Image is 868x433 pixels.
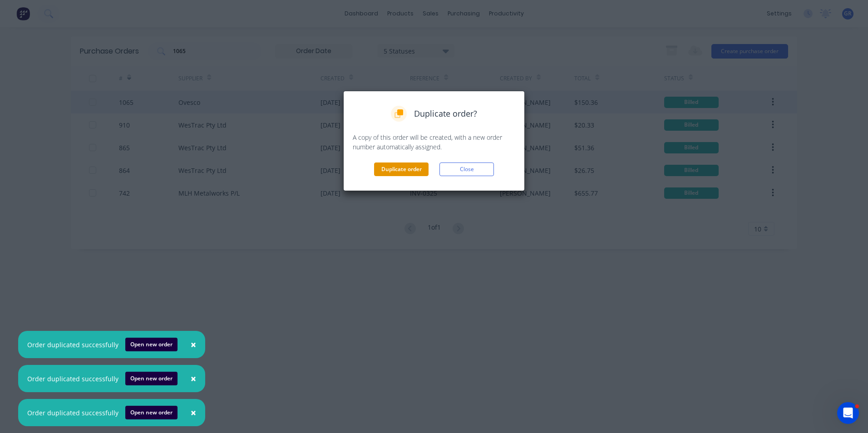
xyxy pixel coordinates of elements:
[439,162,494,176] button: Close
[125,406,178,419] button: Open new order
[191,406,196,419] span: ×
[191,338,196,351] span: ×
[837,402,859,424] iframe: Intercom live chat
[353,133,515,152] p: A copy of this order will be created, with a new order number automatically assigned.
[27,408,118,418] div: Order duplicated successfully
[414,108,477,120] span: Duplicate order?
[125,372,178,385] button: Open new order
[27,374,118,384] div: Order duplicated successfully
[374,162,429,176] button: Duplicate order
[182,368,205,389] button: Close
[27,340,118,349] div: Order duplicated successfully
[182,334,205,355] button: Close
[182,402,205,423] button: Close
[191,372,196,385] span: ×
[125,338,178,351] button: Open new order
